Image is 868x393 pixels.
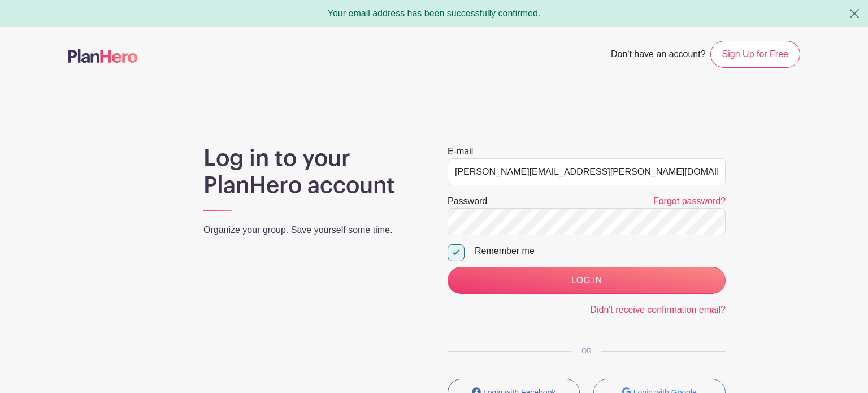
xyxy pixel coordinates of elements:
[710,41,800,68] a: Sign Up for Free
[448,195,487,208] label: Password
[611,43,706,68] span: Don't have an account?
[475,244,726,258] div: Remember me
[590,305,726,314] a: Didn't receive confirmation email?
[448,145,473,158] label: E-mail
[203,223,420,237] p: Organize your group. Save yourself some time.
[653,196,726,206] a: Forgot password?
[572,347,601,355] span: OR
[448,158,726,185] input: e.g. julie@eventco.com
[203,145,420,199] h1: Log in to your PlanHero account
[68,49,138,63] img: logo-507f7623f17ff9eddc593b1ce0a138ce2505c220e1c5a4e2b4648c50719b7d32.svg
[448,267,726,294] input: LOG IN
